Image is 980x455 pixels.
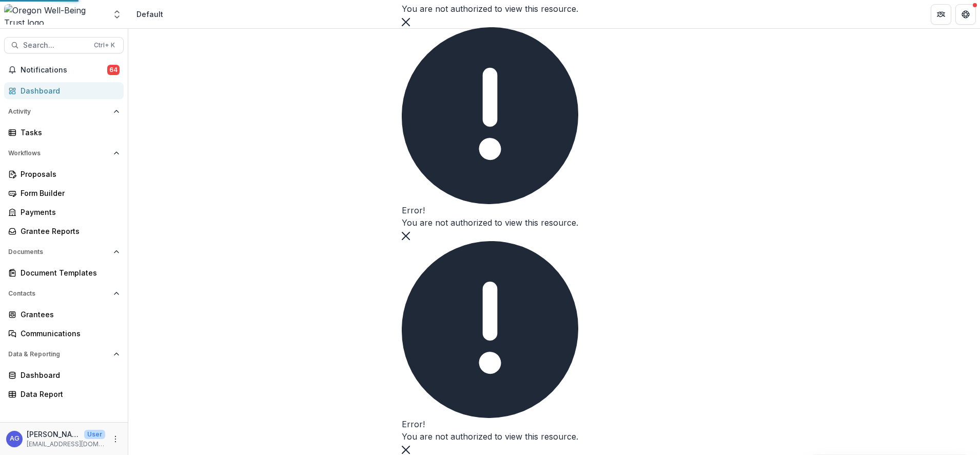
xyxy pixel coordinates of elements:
[4,124,124,141] a: Tasks
[955,4,976,25] button: Get Help
[4,386,124,403] a: Data Report
[4,223,124,240] a: Grantee Reports
[4,185,124,202] a: Form Builder
[21,309,115,320] div: Grantees
[21,127,115,138] div: Tasks
[107,65,120,75] span: 64
[4,62,124,78] button: Notifications64
[4,325,124,342] a: Communications
[4,306,124,323] a: Grantees
[136,9,163,20] div: Default
[21,188,115,198] div: Form Builder
[8,290,109,297] span: Contacts
[8,248,109,256] span: Documents
[4,103,124,120] button: Open Activity
[4,346,124,362] button: Open Data & Reporting
[27,429,80,440] p: [PERSON_NAME]
[21,66,107,75] span: Notifications
[27,440,105,449] p: [EMAIL_ADDRESS][DOMAIN_NAME]
[92,40,117,51] div: Ctrl + K
[4,4,106,25] img: Oregon Well-Being Trust logo
[4,264,124,281] a: Document Templates
[8,351,109,358] span: Data & Reporting
[110,4,124,25] button: Open entity switcher
[132,7,167,22] nav: breadcrumb
[23,41,88,50] span: Search...
[8,108,109,115] span: Activity
[10,435,19,442] div: Asta Garmon
[21,226,115,236] div: Grantee Reports
[21,169,115,179] div: Proposals
[4,145,124,161] button: Open Workflows
[8,150,109,157] span: Workflows
[21,389,115,399] div: Data Report
[21,328,115,339] div: Communications
[84,430,105,439] p: User
[21,267,115,278] div: Document Templates
[4,166,124,183] a: Proposals
[4,244,124,260] button: Open Documents
[21,207,115,217] div: Payments
[109,433,122,445] button: More
[4,82,124,99] a: Dashboard
[4,204,124,221] a: Payments
[4,37,124,53] button: Search...
[4,285,124,302] button: Open Contacts
[21,85,115,96] div: Dashboard
[931,4,951,25] button: Partners
[4,367,124,384] a: Dashboard
[21,370,115,380] div: Dashboard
